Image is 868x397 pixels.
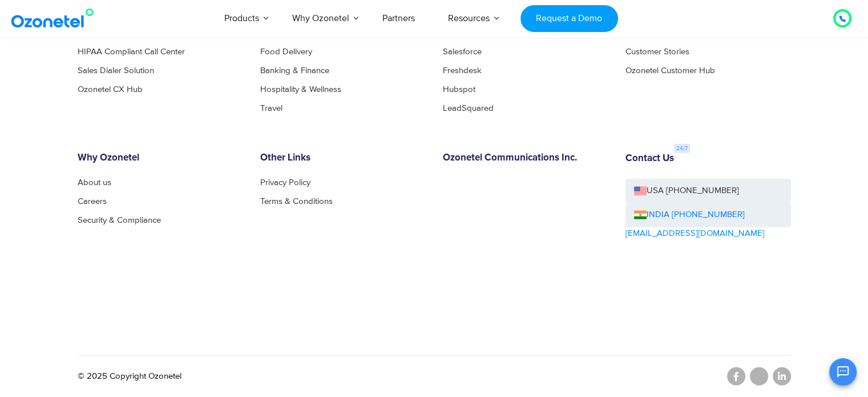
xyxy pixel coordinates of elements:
[625,153,674,165] h6: Contact Us
[78,85,143,94] a: Ozonetel CX Hub
[78,47,185,56] a: HIPAA Compliant Call Center
[78,66,154,75] a: Sales Dialer Solution
[443,153,608,164] h6: Ozonetel Communications Inc.
[625,179,791,203] a: USA [PHONE_NUMBER]
[443,85,475,94] a: Hubspot
[78,216,161,224] a: Security & Compliance
[260,66,329,75] a: Banking & Finance
[260,104,282,113] a: Travel
[443,47,482,56] a: Salesforce
[829,358,857,386] button: Open chat
[625,66,715,75] a: Ozonetel Customer Hub
[634,187,647,195] img: us-flag.png
[78,153,243,164] h6: Why Ozonetel
[625,227,765,240] a: [EMAIL_ADDRESS][DOMAIN_NAME]
[443,66,482,75] a: Freshdesk
[78,370,181,383] p: © 2025 Copyright Ozonetel
[625,47,689,56] a: Customer Stories
[260,153,426,164] h6: Other Links
[260,197,333,206] a: Terms & Conditions
[260,47,312,56] a: Food Delivery
[260,178,310,187] a: Privacy Policy
[78,178,111,187] a: About us
[260,85,341,94] a: Hospitality & Wellness
[634,211,647,219] img: ind-flag.png
[634,208,745,222] a: INDIA [PHONE_NUMBER]
[78,197,107,206] a: Careers
[520,5,618,32] a: Request a Demo
[443,104,494,113] a: LeadSquared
